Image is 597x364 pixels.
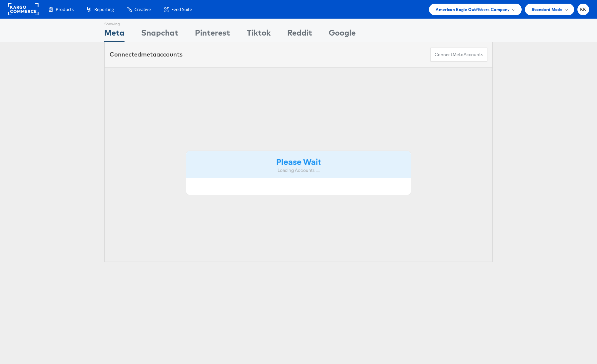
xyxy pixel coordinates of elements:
[287,27,312,42] div: Reddit
[134,6,151,13] span: Creative
[104,19,125,27] div: Showing
[195,27,230,42] div: Pinterest
[171,6,192,13] span: Feed Suite
[141,51,156,58] span: meta
[110,50,183,59] div: Connected accounts
[453,52,464,58] span: meta
[94,6,114,13] span: Reporting
[276,156,321,167] strong: Please Wait
[141,27,178,42] div: Snapchat
[247,27,271,42] div: Tiktok
[436,6,510,13] span: American Eagle Outfitters Company
[104,27,125,42] div: Meta
[329,27,356,42] div: Google
[580,7,586,12] span: KK
[430,47,487,62] button: ConnectmetaAccounts
[532,6,562,13] span: Standard Mode
[56,6,74,13] span: Products
[191,167,406,174] div: Loading Accounts ....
